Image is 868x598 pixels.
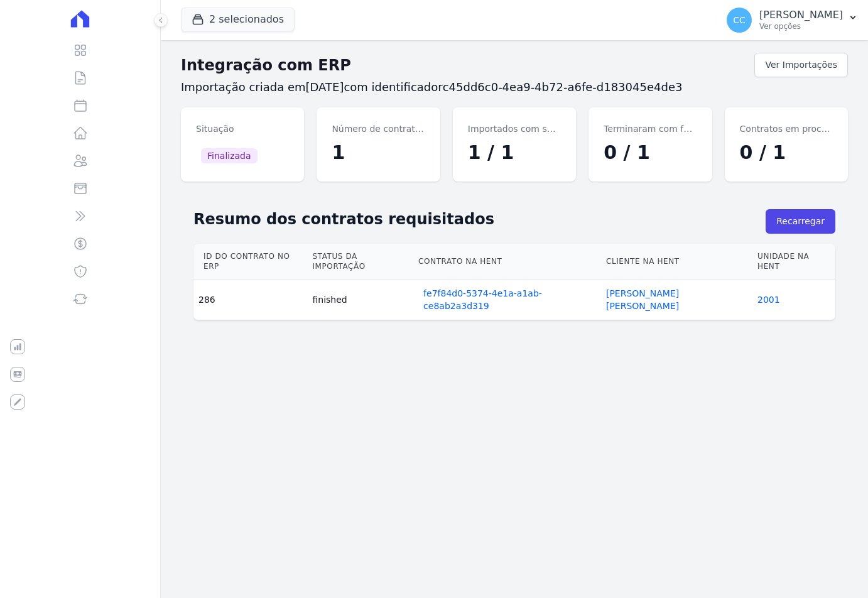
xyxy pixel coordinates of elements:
[181,80,848,95] h3: Importação criada em com identificador
[754,53,848,77] a: Ver Importações
[733,16,746,24] span: CC
[181,54,754,77] h2: Integração com ERP
[193,280,307,320] td: 286
[468,138,561,166] dd: 1 / 1
[193,208,766,231] h2: Resumo dos contratos requisitados
[468,122,561,136] dt: Importados com sucesso
[604,138,697,166] dd: 0 / 1
[604,122,697,136] dt: Terminaram com falha
[307,280,413,320] td: finished
[606,288,679,311] a: [PERSON_NAME] [PERSON_NAME]
[306,80,344,94] span: [DATE]
[601,244,752,280] th: Cliente na Hent
[196,122,289,136] dt: Situação
[759,21,843,31] p: Ver opções
[740,138,833,166] dd: 0 / 1
[752,244,835,280] th: Unidade na Hent
[332,138,425,166] dd: 1
[717,3,868,38] button: CC [PERSON_NAME] Ver opções
[201,148,258,163] span: Finalizada
[423,287,596,312] a: fe7f84d0-5374-4e1a-a1ab-ce8ab2a3d319
[740,122,833,136] dt: Contratos em processamento
[757,295,780,305] a: 2001
[332,122,425,136] dt: Número de contratos requisitados
[413,244,601,280] th: Contrato na Hent
[181,8,295,31] button: 2 selecionados
[759,9,843,21] p: [PERSON_NAME]
[766,209,835,234] button: Recarregar
[443,80,683,94] span: c45dd6c0-4ea9-4b72-a6fe-d183045e4de3
[307,244,413,280] th: Status da importação
[193,244,307,280] th: Id do contrato no ERP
